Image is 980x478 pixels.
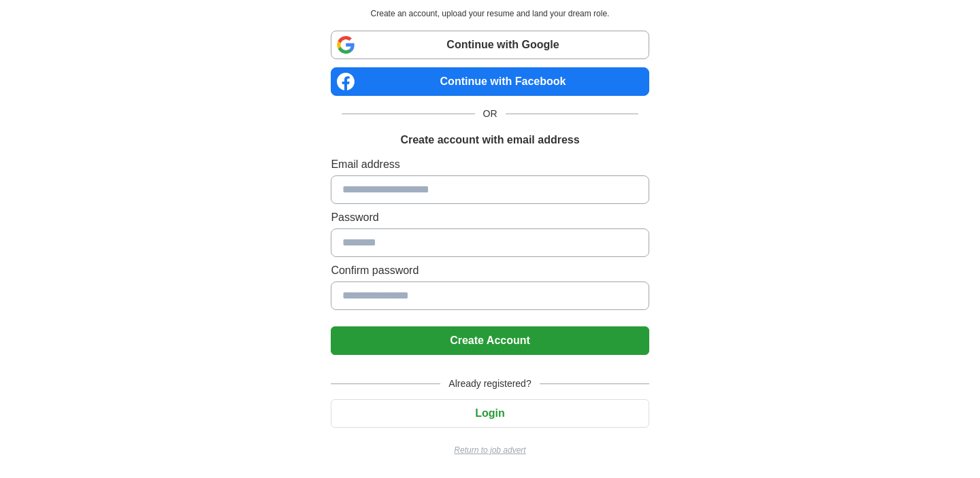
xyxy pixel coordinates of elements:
[331,444,649,456] a: Return to job advert
[331,326,649,355] button: Create Account
[333,7,646,20] p: Create an account, upload your resume and land your dream role.
[331,67,649,96] a: Continue with Facebook
[475,107,506,121] span: OR
[331,156,649,173] label: Email address
[331,209,649,226] label: Password
[331,399,649,428] button: Login
[331,262,649,279] label: Confirm password
[331,31,649,59] a: Continue with Google
[400,132,579,148] h1: Create account with email address
[331,407,649,419] a: Login
[440,377,539,391] span: Already registered?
